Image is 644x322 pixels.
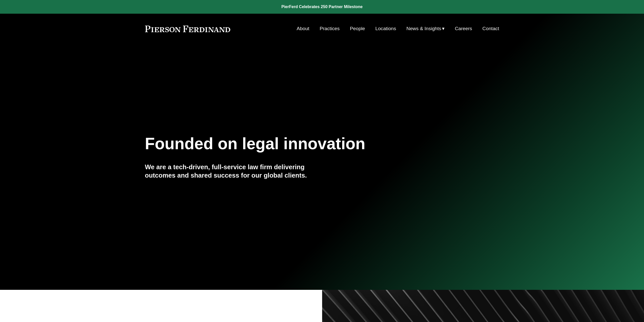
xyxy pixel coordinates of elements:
[406,24,445,33] a: folder dropdown
[350,24,365,33] a: People
[297,24,309,33] a: About
[455,24,472,33] a: Careers
[145,163,322,179] h4: We are a tech-driven, full-service law firm delivering outcomes and shared success for our global...
[375,24,396,33] a: Locations
[320,24,340,33] a: Practices
[406,24,441,33] span: News & Insights
[145,135,440,153] h1: Founded on legal innovation
[482,24,499,33] a: Contact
